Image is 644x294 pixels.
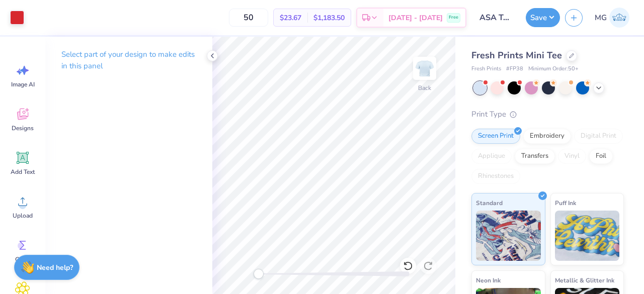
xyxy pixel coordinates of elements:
[589,149,613,164] div: Foil
[11,168,35,176] span: Add Text
[523,129,571,144] div: Embroidery
[528,65,579,73] span: Minimum Order: 50 +
[61,49,196,72] p: Select part of your design to make edits in this panel
[12,124,34,132] span: Designs
[506,65,523,73] span: # FP38
[11,80,35,88] span: Image AI
[254,269,264,279] div: Accessibility label
[471,49,562,61] span: Fresh Prints Mini Tee
[574,129,623,144] div: Digital Print
[415,58,435,78] img: Back
[555,211,620,261] img: Puff Ink
[476,198,503,208] span: Standard
[471,149,512,164] div: Applique
[229,9,268,27] input: – –
[471,109,624,120] div: Print Type
[37,263,73,272] strong: Need help?
[555,198,576,208] span: Puff Ink
[471,8,521,28] input: Untitled Design
[526,8,560,27] button: Save
[471,65,501,73] span: Fresh Prints
[449,14,458,21] span: Free
[418,83,431,92] div: Back
[595,12,607,24] span: MG
[313,13,345,23] span: $1,183.50
[471,169,520,184] div: Rhinestones
[609,8,629,28] img: Myleiah Guy
[471,129,520,144] div: Screen Print
[590,8,634,28] a: MG
[555,275,614,285] span: Metallic & Glitter Ink
[13,212,33,220] span: Upload
[515,149,555,164] div: Transfers
[476,275,501,285] span: Neon Ink
[280,13,301,23] span: $23.67
[558,149,586,164] div: Vinyl
[476,211,541,261] img: Standard
[388,13,443,23] span: [DATE] - [DATE]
